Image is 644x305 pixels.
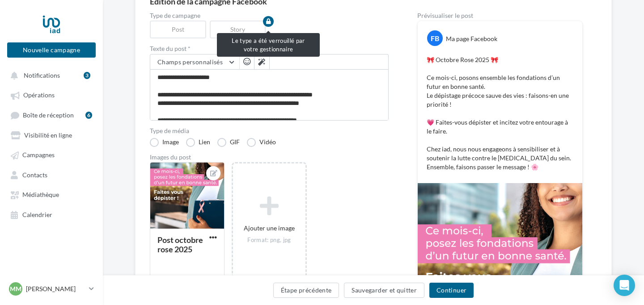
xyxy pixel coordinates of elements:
[5,167,97,183] a: Contacts
[427,55,573,171] p: 🎀 Octobre Rose 2025 🎀 Ce mois-ci, posons ensemble les fondations d’un futur en bonne santé. Le dé...
[217,33,320,57] div: Le type a été verrouillé par votre gestionnaire
[10,284,21,293] span: MM
[273,283,339,298] button: Étape précédente
[5,127,97,143] a: Visibilité en ligne
[344,283,424,298] button: Sauvegarder et quitter
[24,71,60,79] span: Notifications
[5,107,97,123] a: Boîte de réception6
[150,138,179,147] label: Image
[427,30,443,46] div: FB
[26,284,85,293] p: [PERSON_NAME]
[157,235,203,254] div: Post octobre rose 2025
[5,87,97,103] a: Opérations
[157,58,223,66] span: Champs personnalisés
[22,211,52,218] span: Calendrier
[150,13,389,19] label: Type de campagne
[22,151,55,159] span: Campagnes
[22,191,59,199] span: Médiathèque
[7,42,96,58] button: Nouvelle campagne
[150,154,389,160] div: Images du post
[5,67,94,83] button: Notifications 3
[85,112,92,119] div: 6
[5,146,97,163] a: Campagnes
[5,186,97,202] a: Médiathèque
[429,283,474,298] button: Continuer
[247,138,276,147] label: Vidéo
[614,275,635,296] div: Open Intercom Messenger
[84,72,90,79] div: 3
[217,138,240,147] label: GIF
[24,131,72,139] span: Visibilité en ligne
[186,138,210,147] label: Lien
[417,13,583,19] div: Prévisualiser le post
[23,92,55,99] span: Opérations
[5,206,97,222] a: Calendrier
[446,34,497,43] div: Ma page Facebook
[7,280,96,297] a: MM [PERSON_NAME]
[23,111,74,119] span: Boîte de réception
[150,128,389,134] label: Type de média
[150,54,239,70] button: Champs personnalisés
[150,46,389,52] label: Texte du post *
[22,171,47,179] span: Contacts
